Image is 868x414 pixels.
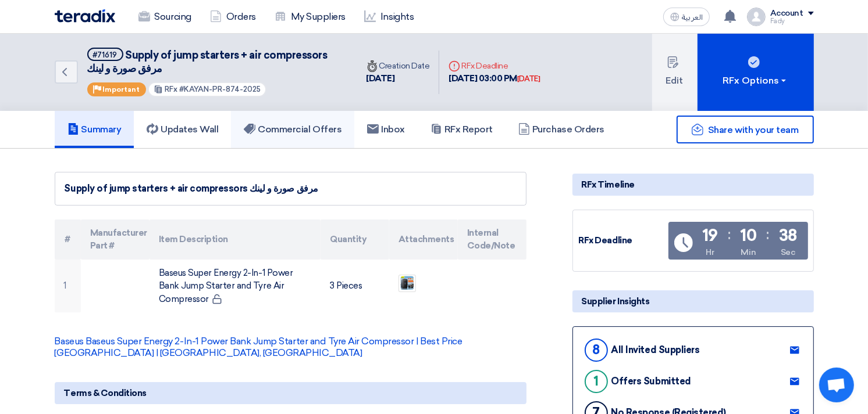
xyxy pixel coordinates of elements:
[819,368,854,402] div: Open chat
[367,60,430,72] div: Creation Date
[321,219,389,260] th: Quantity
[265,4,355,30] a: My Suppliers
[134,111,231,148] a: Updates Wall
[585,370,608,393] div: 1
[165,85,177,93] span: RFx
[449,72,540,85] div: [DATE] 03:00 PM
[663,8,710,26] button: العربية
[611,376,691,387] div: Offers Submitted
[652,34,698,111] button: Edit
[449,60,540,72] div: RFx Deadline
[87,48,343,76] h5: Supply of jump starters + air compressors مرفق صورة و لينك
[244,124,341,135] h5: Commercial Offers
[418,111,506,148] a: RFx Report
[781,246,795,258] div: Sec
[93,51,118,59] div: #71619
[399,275,415,291] img: Jump_starter_1759240546436.png
[431,124,493,135] h5: RFx Report
[611,344,700,355] div: All Invited Suppliers
[518,124,604,135] h5: Purchase Orders
[87,49,328,75] span: Supply of jump starters + air compressors مرفق صورة و لينك
[65,182,517,196] div: Supply of jump starters + air compressors مرفق صورة و لينك
[55,260,81,313] td: 1
[585,339,608,362] div: 8
[55,219,81,260] th: #
[321,260,389,313] td: 3 Pieces
[702,228,718,244] div: 19
[682,13,703,21] span: العربية
[766,224,769,245] div: :
[354,111,418,148] a: Inbox
[741,246,756,258] div: Min
[572,174,814,196] div: RFx Timeline
[389,219,458,260] th: Attachments
[779,228,797,244] div: 38
[740,228,756,244] div: 10
[698,34,814,111] button: RFx Options
[723,74,788,88] div: RFx Options
[231,111,354,148] a: Commercial Offers
[579,234,666,247] div: RFx Deadline
[201,4,265,30] a: Orders
[147,124,218,135] h5: Updates Wall
[150,219,321,260] th: Item Description
[150,260,321,313] td: Baseus Super Energy 2-In-1 Power Bank Jump Starter and Tyre Air Compressor
[67,124,122,135] h5: Summary
[103,85,140,93] span: Important
[572,290,814,312] div: Supplier Insights
[458,219,527,260] th: Internal Code/Note
[517,73,540,85] div: [DATE]
[355,4,423,30] a: Insights
[55,336,463,358] a: Baseus Baseus Super Energy 2-In-1 Power Bank Jump Starter and Tyre Air Compressor | Best Price [G...
[367,72,430,85] div: [DATE]
[770,18,814,24] div: Fady
[706,246,714,258] div: Hr
[55,9,115,23] img: Teradix logo
[708,124,798,135] span: Share with your team
[64,387,147,399] span: Terms & Conditions
[747,8,766,26] img: profile_test.png
[728,224,731,245] div: :
[367,124,405,135] h5: Inbox
[179,85,261,93] span: #KAYAN-PR-874-2025
[55,111,134,148] a: Summary
[81,219,150,260] th: Manufacturer Part #
[770,9,803,19] div: Account
[129,4,201,30] a: Sourcing
[506,111,617,148] a: Purchase Orders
